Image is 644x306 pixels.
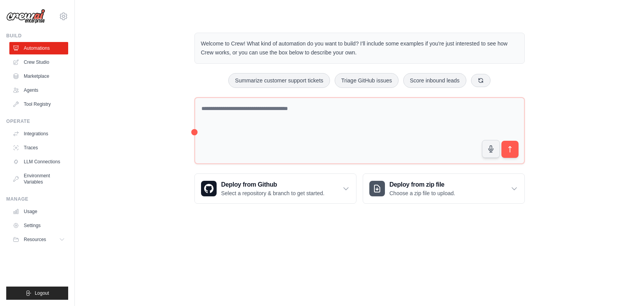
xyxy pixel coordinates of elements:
[390,189,455,197] p: Choose a zip file to upload.
[403,73,466,88] button: Score inbound leads
[201,39,518,57] p: Welcome to Crew! What kind of automation do you want to build? I'll include some examples if you'...
[221,180,325,189] h3: Deploy from Github
[9,156,68,168] a: LLM Connections
[9,84,68,96] a: Agents
[9,142,68,154] a: Traces
[9,98,68,110] a: Tool Registry
[6,33,68,39] div: Build
[9,170,68,188] a: Environment Variables
[9,70,68,82] a: Marketplace
[335,73,399,88] button: Triage GitHub issues
[9,128,68,140] a: Integrations
[6,196,68,202] div: Manage
[35,290,49,296] span: Logout
[6,9,45,24] img: Logo
[6,118,68,124] div: Operate
[9,233,68,246] button: Resources
[24,236,46,243] span: Resources
[6,287,68,300] button: Logout
[390,180,455,189] h3: Deploy from zip file
[9,219,68,232] a: Settings
[9,42,68,54] a: Automations
[228,73,330,88] button: Summarize customer support tickets
[9,56,68,68] a: Crew Studio
[9,205,68,218] a: Usage
[221,189,325,197] p: Select a repository & branch to get started.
